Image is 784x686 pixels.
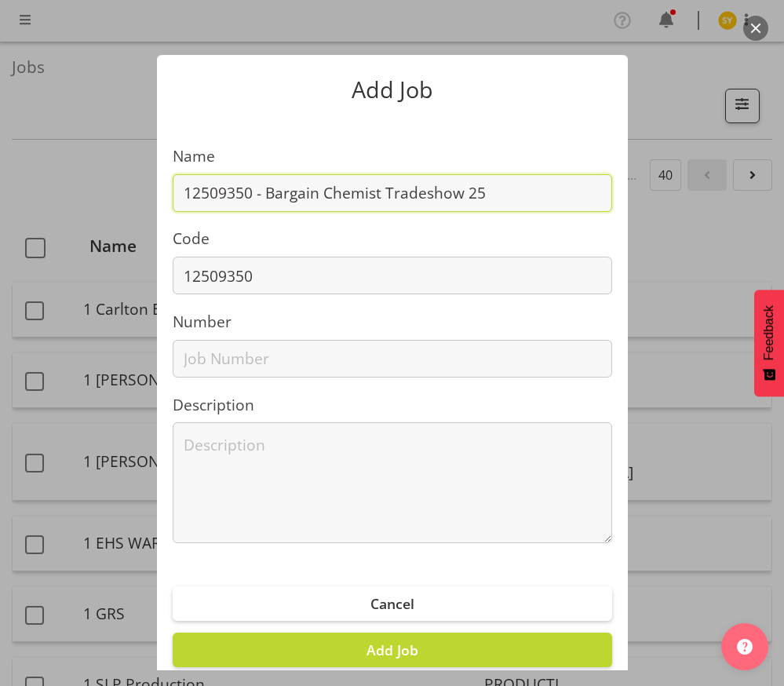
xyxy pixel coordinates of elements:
label: Description [173,394,612,417]
label: Name [173,145,612,168]
button: Add Job [173,633,612,667]
span: Add Job [366,640,418,659]
input: Job Number [173,340,612,378]
button: Feedback - Show survey [754,290,784,396]
label: Code [173,228,612,250]
button: Cancel [173,586,612,621]
input: Job Code [173,257,612,294]
input: Job Name [173,174,612,212]
span: Feedback [762,305,776,360]
img: help-xxl-2.png [737,639,753,655]
p: Add Job [173,78,612,101]
label: Number [173,311,612,334]
span: Cancel [370,594,414,613]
